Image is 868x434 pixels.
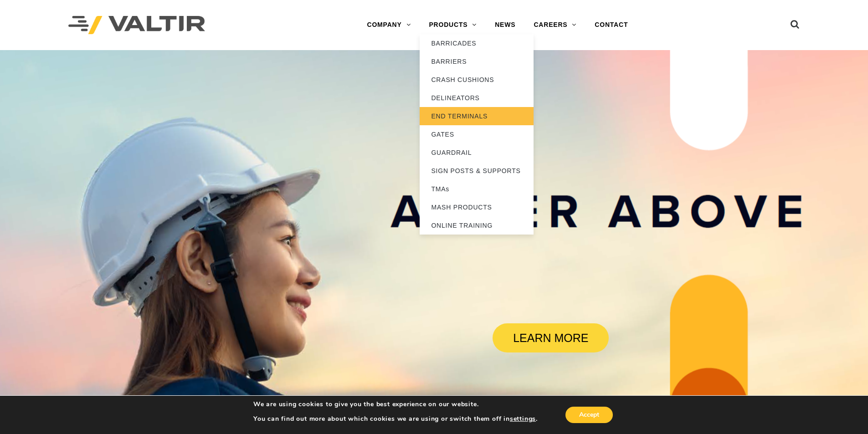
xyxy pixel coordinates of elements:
[565,407,613,423] button: Accept
[420,107,534,125] a: END TERMINALS
[420,198,534,216] a: MASH PRODUCTS
[420,180,534,198] a: TMAs
[420,71,534,89] a: CRASH CUSHIONS
[486,16,524,34] a: NEWS
[420,216,534,235] a: ONLINE TRAINING
[420,89,534,107] a: DELINEATORS
[420,16,486,34] a: PRODUCTS
[420,143,534,162] a: GUARDRAIL
[420,34,534,52] a: BARRICADES
[524,16,586,34] a: CAREERS
[253,415,538,423] p: You can find out more about which cookies we are using or switch them off in .
[493,323,609,352] a: LEARN MORE
[253,400,538,408] p: We are using cookies to give you the best experience on our website.
[586,16,637,34] a: CONTACT
[420,52,534,71] a: BARRIERS
[510,415,536,423] button: settings
[420,162,534,180] a: SIGN POSTS & SUPPORTS
[358,16,420,34] a: COMPANY
[420,125,534,143] a: GATES
[68,16,205,35] img: Valtir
